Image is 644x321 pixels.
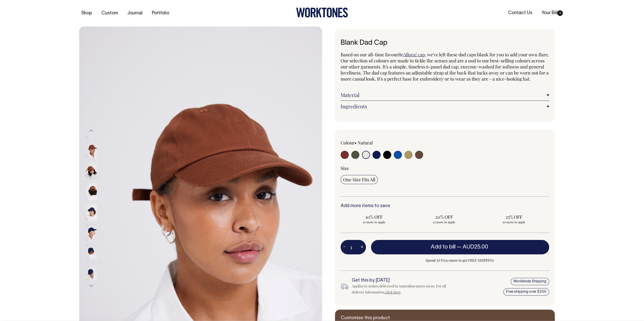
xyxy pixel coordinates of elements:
img: dark-navy [86,203,97,221]
img: chocolate [86,141,97,159]
div: Colour [341,140,424,146]
span: 50 more to apply [483,220,545,224]
input: 20% OFF 25 more to apply [410,212,477,226]
a: Contact Us [506,9,534,17]
span: One Size Fits All [343,177,375,183]
span: 0 [557,10,563,16]
a: Journal [125,9,144,17]
img: dark-navy [86,265,97,283]
span: Spend AUD350 more to get FREE SHIPPING [371,257,549,263]
input: 10% OFF 10 more to apply [341,212,408,226]
h1: Blank Dad Cap [341,39,549,47]
a: Material [341,92,549,98]
img: dark-navy [86,224,97,241]
h6: Get this by [DATE] [352,278,454,283]
a: click here [385,290,401,294]
a: Custom [99,9,120,17]
a: Your Bill0 [539,9,565,17]
a: Portfolio [150,9,171,17]
span: — [457,244,489,250]
button: Add to bill —AUD25.00 [371,240,549,254]
span: • [355,140,357,146]
input: 25% OFF 50 more to apply [481,212,548,226]
span: AUD25.00 [463,244,488,250]
img: chocolate [86,162,97,179]
span: 20% OFF [413,214,475,220]
a: Shop [79,9,94,17]
button: Previous [87,125,95,136]
span: 25% OFF [483,214,545,220]
h6: Customise this product [341,316,422,321]
div: Applies to orders delivered in Australian metro areas. For all delivery information, . [352,283,454,295]
span: Based on our all-time favourite [341,52,403,58]
span: Add to bill [431,244,455,250]
label: Natural [358,140,373,146]
input: One Size Fits All [341,175,378,184]
span: 10% OFF [343,214,405,220]
span: 10 more to apply [343,220,405,224]
div: Size [341,165,549,171]
button: Next [87,280,95,291]
span: , we've left these dad caps blank for you to add your own flare. Our selection of colours are mad... [341,52,549,82]
img: dark-navy [86,244,97,262]
a: Ingredients [341,103,549,109]
button: + [358,242,366,252]
h6: Add more items to save [341,204,549,209]
img: chocolate [86,182,97,200]
span: 25 more to apply [413,220,475,224]
a: Allora! cap [403,52,425,58]
button: - [341,242,348,252]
